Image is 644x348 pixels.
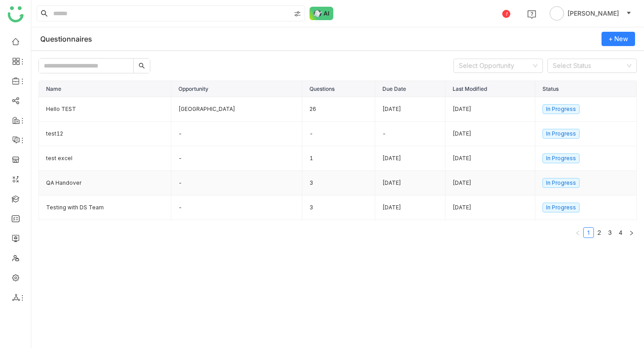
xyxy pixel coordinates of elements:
[375,81,445,97] th: Due Date
[502,10,510,18] div: 1
[453,105,528,114] div: [DATE]
[542,104,580,114] nz-tag: In Progress
[39,195,171,220] td: Testing with DS Team
[605,227,615,238] li: 3
[535,81,637,97] th: Status
[583,227,594,238] li: 1
[568,8,619,18] span: [PERSON_NAME]
[375,122,445,146] td: -
[39,122,171,146] td: test12
[453,130,528,138] div: [DATE]
[375,146,445,171] td: [DATE]
[584,228,593,238] a: 1
[171,81,302,97] th: Opportunity
[542,178,580,188] nz-tag: In Progress
[548,6,633,21] button: [PERSON_NAME]
[453,154,528,163] div: [DATE]
[302,195,375,220] td: 3
[375,97,445,122] td: [DATE]
[550,6,564,21] img: avatar
[542,153,580,163] nz-tag: In Progress
[302,81,375,97] th: Questions
[302,122,375,146] td: -
[375,195,445,220] td: [DATE]
[453,179,528,187] div: [DATE]
[302,171,375,195] td: 3
[171,97,302,122] td: [GEOGRAPHIC_DATA]
[294,10,301,17] img: search-type.svg
[302,97,375,122] td: 26
[39,97,171,122] td: Hello TEST
[375,171,445,195] td: [DATE]
[615,227,626,238] li: 4
[572,227,583,238] button: Previous Page
[616,228,626,238] a: 4
[8,6,24,22] img: logo
[445,81,535,97] th: Last Modified
[171,122,302,146] td: -
[594,227,605,238] li: 2
[302,146,375,171] td: 1
[609,34,628,44] span: + New
[626,227,637,238] button: Next Page
[594,228,604,238] a: 2
[309,7,334,20] img: ask-buddy-normal.svg
[527,10,536,19] img: help.svg
[39,81,171,97] th: Name
[39,171,171,195] td: QA Handover
[40,34,92,43] div: Questionnaires
[602,32,635,46] button: + New
[605,228,615,238] a: 3
[171,195,302,220] td: -
[39,146,171,171] td: test excel
[171,146,302,171] td: -
[171,171,302,195] td: -
[453,204,528,212] div: [DATE]
[542,129,580,139] nz-tag: In Progress
[542,203,580,212] nz-tag: In Progress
